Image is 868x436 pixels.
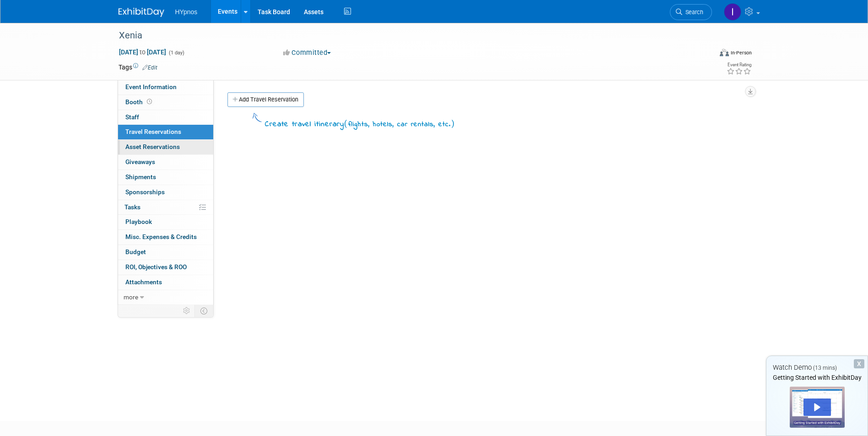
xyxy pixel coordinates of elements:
[118,125,213,139] a: Travel Reservations
[125,143,180,150] span: Asset Reservations
[125,158,155,165] span: Giveaways
[125,233,197,240] span: Misc. Expenses & Credits
[125,83,177,90] span: Event Information
[803,399,831,416] div: Play
[730,49,752,56] div: In-Person
[265,118,455,130] div: Create travel itinerary
[118,245,213,260] a: Budget
[348,119,451,129] span: flights, hotels, car rentals, etc.
[766,363,868,372] div: Watch Demo
[125,173,156,181] span: Shipments
[118,200,213,215] a: Tasks
[125,113,139,121] span: Staff
[142,64,157,71] a: Edit
[125,263,187,271] span: ROI, Objectives & ROO
[658,48,752,61] div: Event Format
[118,155,213,170] a: Giveaways
[344,119,348,128] span: (
[118,95,213,110] a: Booth
[451,119,455,128] span: )
[119,8,164,17] img: ExhibitDay
[118,140,213,154] a: Asset Reservations
[145,98,154,105] span: Booth not reserved yet
[119,48,167,56] span: [DATE] [DATE]
[118,215,213,229] a: Playbook
[854,359,864,368] div: Dismiss
[118,275,213,290] a: Attachments
[194,305,213,317] td: Toggle Event Tabs
[125,218,152,225] span: Playbook
[125,278,162,286] span: Attachments
[118,170,213,185] a: Shipments
[118,230,213,245] a: Misc. Expenses & Credits
[766,373,868,382] div: Getting Started with ExhibitDay
[724,3,741,21] img: Isabel Amaral
[118,260,213,275] a: ROI, Objectives & ROO
[720,49,729,56] img: Format-Inperson.png
[116,27,698,44] div: Xenia
[125,128,181,135] span: Travel Reservations
[280,48,334,58] button: Committed
[125,98,154,106] span: Booth
[125,248,146,255] span: Budget
[118,80,213,95] a: Event Information
[125,188,165,196] span: Sponsorships
[813,365,837,371] span: (13 mins)
[168,50,184,56] span: (1 day)
[179,305,195,317] td: Personalize Event Tab Strip
[119,63,157,72] td: Tags
[670,4,712,20] a: Search
[118,110,213,125] a: Staff
[727,63,751,67] div: Event Rating
[175,8,198,16] span: HYpnos
[118,185,213,200] a: Sponsorships
[138,48,147,56] span: to
[682,9,703,16] span: Search
[124,293,138,301] span: more
[124,203,140,211] span: Tasks
[118,290,213,305] a: more
[227,92,304,107] a: Add Travel Reservation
